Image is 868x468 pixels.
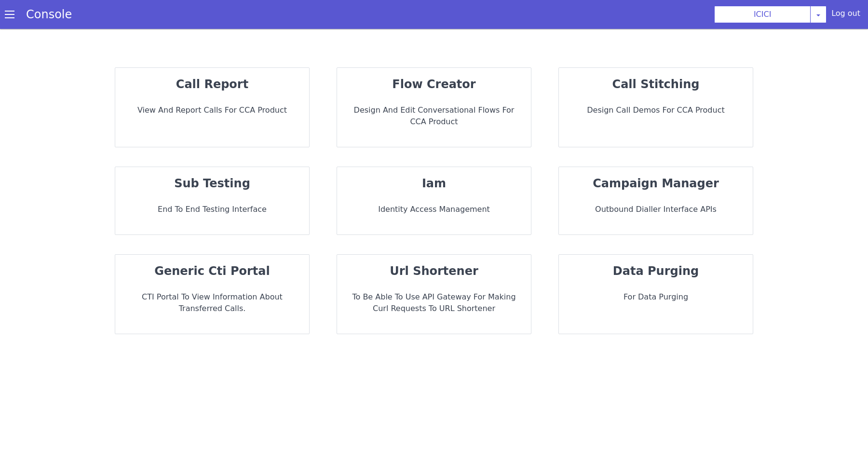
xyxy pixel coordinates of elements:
p: View and report calls for CCA Product [123,104,301,116]
p: For data purging [567,291,745,303]
p: Identity Access Management [345,204,523,215]
strong: call report [176,78,248,91]
strong: generic cti portal [154,264,270,278]
strong: campaign manager [593,177,719,190]
strong: data purging [613,264,699,278]
p: Design call demos for CCA Product [567,104,745,116]
strong: iam [422,177,446,190]
p: End to End Testing Interface [123,204,301,215]
div: Log out [831,8,860,23]
p: Design and Edit Conversational flows for CCA Product [345,104,523,128]
button: ICICI [714,6,811,23]
strong: flow creator [392,78,475,91]
strong: sub testing [174,177,250,190]
p: To be able to use API Gateway for making curl requests to URL Shortener [345,291,523,314]
p: Outbound dialler interface APIs [567,204,745,215]
p: CTI portal to view information about transferred Calls. [123,291,301,314]
strong: url shortener [390,264,478,278]
strong: call stitching [612,78,700,91]
a: Console [14,8,83,21]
